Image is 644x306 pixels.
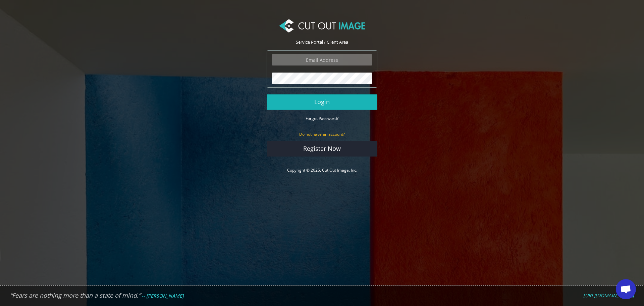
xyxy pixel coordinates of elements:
small: Do not have an account? [299,131,345,137]
a: Register Now [267,141,377,157]
span: Service Portal / Client Area [296,39,348,45]
a: [URL][DOMAIN_NAME] [583,293,634,299]
small: Forgot Password? [306,116,338,121]
em: -- [PERSON_NAME] [142,293,184,299]
div: Chat öffnen [616,279,636,299]
a: Copyright © 2025, Cut Out Image, Inc. [287,167,357,173]
img: Cut Out Image [279,19,365,33]
input: Email Address [272,54,372,65]
a: Forgot Password? [306,115,338,121]
em: “Fears are nothing more than a state of mind.” [10,291,141,299]
button: Login [267,94,377,110]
